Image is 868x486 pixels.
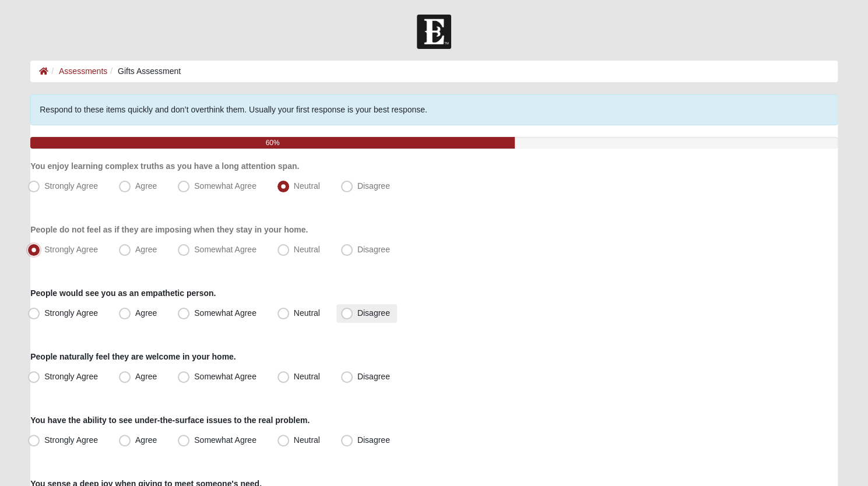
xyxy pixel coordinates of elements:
[357,372,390,381] span: Disagree
[135,435,157,445] span: Agree
[357,308,390,318] span: Disagree
[357,245,390,254] span: Disagree
[30,287,216,299] label: People would see you as an empathetic person.
[44,245,98,254] span: Strongly Agree
[135,181,157,191] span: Agree
[30,414,310,426] label: You have the ability to see under-the-surface issues to the real problem.
[40,105,427,114] span: Respond to these items quickly and don’t overthink them. Usually your first response is your best...
[135,372,157,381] span: Agree
[59,66,107,76] a: Assessments
[44,435,98,445] span: Strongly Agree
[194,308,256,318] span: Somewhat Agree
[30,137,515,149] div: 60%
[294,308,320,318] span: Neutral
[294,372,320,381] span: Neutral
[417,15,451,49] img: Church of Eleven22 Logo
[294,245,320,254] span: Neutral
[30,351,236,362] label: People naturally feel they are welcome in your home.
[357,435,390,445] span: Disagree
[294,181,320,191] span: Neutral
[194,181,256,191] span: Somewhat Agree
[44,181,98,191] span: Strongly Agree
[107,65,181,78] li: Gifts Assessment
[44,308,98,318] span: Strongly Agree
[30,160,299,172] label: You enjoy learning complex truths as you have a long attention span.
[194,372,256,381] span: Somewhat Agree
[135,245,157,254] span: Agree
[357,181,390,191] span: Disagree
[194,435,256,445] span: Somewhat Agree
[194,245,256,254] span: Somewhat Agree
[135,308,157,318] span: Agree
[44,372,98,381] span: Strongly Agree
[294,435,320,445] span: Neutral
[30,224,308,235] label: People do not feel as if they are imposing when they stay in your home.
